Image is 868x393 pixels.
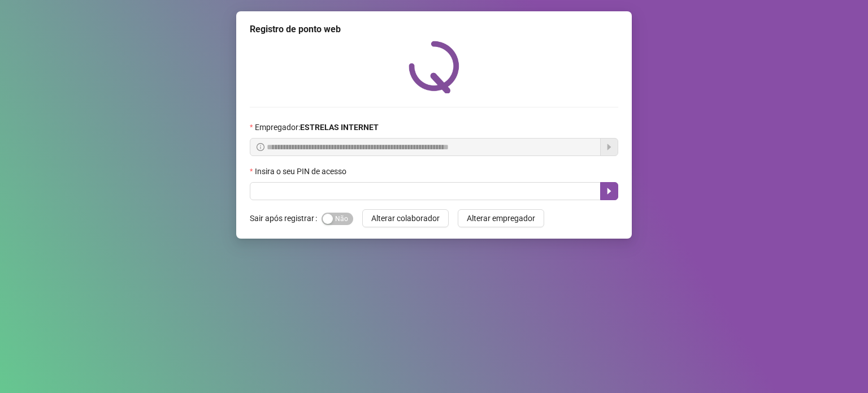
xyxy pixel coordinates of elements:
[371,212,440,224] span: Alterar colaborador
[255,121,379,133] span: Empregador :
[605,187,614,196] span: caret-right
[362,209,449,227] button: Alterar colaborador
[257,143,264,151] span: info-circle
[250,209,322,227] label: Sair após registrar
[467,212,535,224] span: Alterar empregador
[250,23,618,36] div: Registro de ponto web
[409,41,459,93] img: QRPoint
[250,165,354,178] label: Insira o seu PIN de acesso
[458,209,544,227] button: Alterar empregador
[300,123,379,132] strong: ESTRELAS INTERNET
